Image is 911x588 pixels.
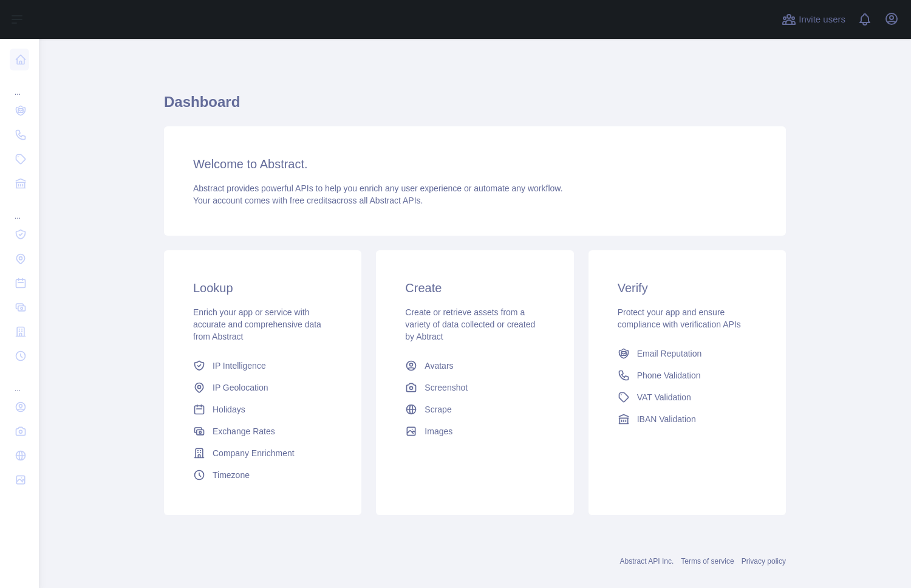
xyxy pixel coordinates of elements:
[405,279,544,296] h3: Create
[613,343,762,364] a: Email Reputation
[400,377,549,398] a: Screenshot
[779,10,848,29] button: Invite users
[400,420,549,442] a: Images
[613,386,762,408] a: VAT Validation
[193,156,757,173] h3: Welcome to Abstract.
[193,183,563,193] span: Abstract provides powerful APIs to help you enrich any user experience or automate any workflow.
[425,381,468,394] span: Screenshot
[400,355,549,377] a: Avatars
[425,403,451,415] span: Scrape
[188,442,337,464] a: Company Enrichment
[290,196,332,205] span: free credits
[618,279,757,296] h3: Verify
[425,425,452,437] span: Images
[681,557,734,566] a: Terms of service
[742,557,786,566] a: Privacy policy
[188,464,337,486] a: Timezone
[637,369,701,381] span: Phone Validation
[799,13,845,27] span: Invite users
[425,360,453,372] span: Avatars
[193,307,321,341] span: Enrich your app or service with accurate and comprehensive data from Abstract
[620,557,674,566] a: Abstract API Inc.
[164,92,786,121] h1: Dashboard
[213,360,266,372] span: IP Intelligence
[637,413,696,425] span: IBAN Validation
[188,377,337,398] a: IP Geolocation
[637,347,702,360] span: Email Reputation
[193,196,423,205] span: Your account comes with across all Abstract APIs.
[213,447,295,459] span: Company Enrichment
[188,420,337,442] a: Exchange Rates
[618,307,741,329] span: Protect your app and ensure compliance with verification APIs
[188,355,337,377] a: IP Intelligence
[10,197,29,221] div: ...
[613,408,762,430] a: IBAN Validation
[10,369,29,394] div: ...
[213,403,245,415] span: Holidays
[213,425,275,437] span: Exchange Rates
[10,73,29,97] div: ...
[193,279,332,296] h3: Lookup
[213,469,250,481] span: Timezone
[613,364,762,386] a: Phone Validation
[400,398,549,420] a: Scrape
[637,391,691,403] span: VAT Validation
[188,398,337,420] a: Holidays
[405,307,535,341] span: Create or retrieve assets from a variety of data collected or created by Abtract
[213,381,268,394] span: IP Geolocation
